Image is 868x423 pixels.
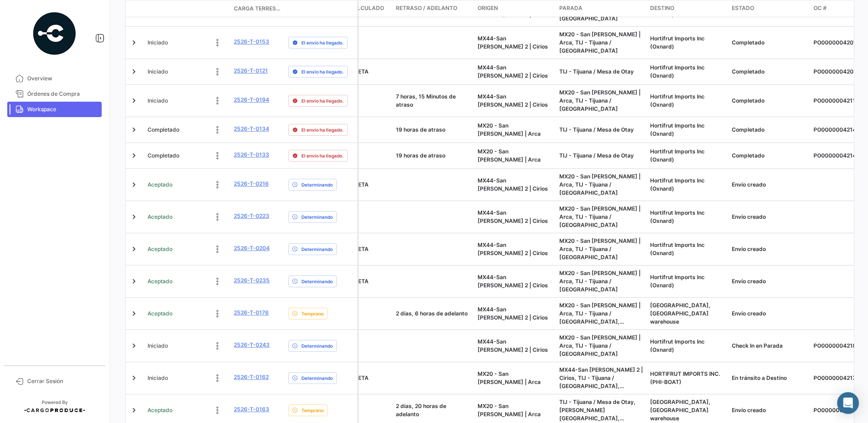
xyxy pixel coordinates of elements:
span: 19 horas de atraso [396,126,445,133]
a: 2526-T-0243 [234,341,270,349]
span: Hortifrut Imports Inc (Oxnard) [650,93,705,108]
span: MX44-San Quintín 2 | Cirios [478,241,548,256]
span: Órdenes de Compra [27,90,98,98]
a: 2526-T-0153 [234,38,269,46]
a: 2526-T-0121 [234,67,268,75]
span: Aceptado [148,406,173,414]
div: Completado [732,68,806,76]
span: Hortifrut Imports Inc (Oxnard) [650,64,705,79]
span: Aceptado [148,245,173,253]
span: Origen [478,4,498,12]
span: MX44-San Quintín 2 | Cirios [478,338,548,353]
a: 2526-T-0216 [234,180,269,188]
span: Temprano [301,310,324,317]
span: MX44-San Quintín 2 | Cirios [478,306,548,321]
span: Iniciado [148,342,168,350]
div: TIJ - Tijuana / Mesa de Otay, [PERSON_NAME][GEOGRAPHIC_DATA],[GEOGRAPHIC_DATA] warehouse [559,398,643,423]
span: Iniciado [148,39,168,47]
a: Expand/Collapse Row [129,212,138,221]
span: El envío ha llegado. [301,126,344,133]
div: Completado [732,126,806,134]
datatable-header-cell: Parada [556,0,646,17]
div: Completado [732,152,806,160]
div: MX20 - San [PERSON_NAME] | Arca, TIJ - Tijuana / [GEOGRAPHIC_DATA] [559,30,643,55]
div: MX20 - San [PERSON_NAME] | Arca, TIJ - Tijuana / [GEOGRAPHIC_DATA] [559,237,643,261]
div: TIJ - Tijuana / Mesa de Otay [559,68,643,76]
span: Determinando [301,181,333,188]
div: Envío creado [732,213,806,221]
span: MX44-San Quintín 2 | Cirios [478,93,548,108]
a: Expand/Collapse Row [129,96,138,105]
a: Workspace [7,102,102,117]
span: OC # [814,4,827,12]
a: 2526-T-0235 [234,276,270,285]
span: Iniciado [148,374,168,382]
span: El envío ha llegado. [301,68,344,75]
a: Expand/Collapse Row [129,38,138,47]
datatable-header-cell: Origen [474,0,556,17]
span: Hortifrut Imports Inc (Oxnard) [650,338,705,353]
span: Iniciado [148,97,168,105]
span: Hortifrut Imports Inc (Oxnard) [650,274,705,289]
div: MX20 - San [PERSON_NAME] | Arca, TIJ - Tijuana / [GEOGRAPHIC_DATA] [559,269,643,294]
span: 2 días, 6 horas de adelanto [396,310,468,317]
div: TIJ - Tijuana / Mesa de Otay [559,126,643,134]
span: MX20 - San Quintín | Arca [478,122,541,137]
a: 2526-T-0194 [234,96,269,104]
div: En tránsito a Destino [732,374,806,382]
span: MX44-San Quintín 2 | Cirios [478,64,548,79]
a: 2526-T-0204 [234,244,270,252]
span: El envío ha llegado. [301,97,344,104]
datatable-header-cell: Retraso / Adelanto [392,0,474,17]
span: Estado [732,4,754,12]
span: Hortifrut Imports Inc (Oxnard) [650,241,705,256]
a: 2526-T-0176 [234,309,269,317]
a: Expand/Collapse Row [129,277,138,286]
span: MX44-San Quintín 2 | Cirios [478,274,548,289]
div: Envío creado [732,406,806,414]
div: Envío creado [732,310,806,318]
span: Hortifrut Imports Inc (Oxnard) [650,35,705,50]
span: Workspace [27,105,98,113]
div: Abrir Intercom Messenger [837,392,859,414]
a: Órdenes de Compra [7,86,102,102]
span: 2 días, 20 horas de adelanto [396,403,446,418]
span: Wakefern Newark,NJ warehouse [650,398,710,422]
img: powered-by.png [32,11,77,56]
a: Overview [7,71,102,86]
div: Completado [732,97,806,105]
span: Hortifrut Imports Inc (Oxnard) [650,148,705,163]
span: MX20 - San Quintín | Arca [478,148,541,163]
span: Parada [559,4,582,12]
a: Expand/Collapse Row [129,245,138,254]
a: 2526-T-0223 [234,212,269,220]
span: MX44-San Quintín 2 | Cirios [478,35,548,50]
div: MX20 - San [PERSON_NAME] | Arca, TIJ - Tijuana / [GEOGRAPHIC_DATA] [559,334,643,358]
a: 2526-T-0134 [234,125,269,133]
span: Hortifrut Imports Inc (Oxnard) [650,177,705,192]
span: Overview [27,74,98,83]
span: Iniciado [148,68,168,76]
div: Completado [732,39,806,47]
span: Aceptado [148,277,173,285]
div: Envío creado [732,181,806,189]
span: Aceptado [148,213,173,221]
div: MX44-San [PERSON_NAME] 2 | Cirios, TIJ - Tijuana / [GEOGRAPHIC_DATA], [PERSON_NAME][GEOGRAPHIC_DA... [559,366,643,390]
div: MX20 - San [PERSON_NAME] | Arca, TIJ - Tijuana / [GEOGRAPHIC_DATA] [559,172,643,197]
a: Expand/Collapse Row [129,341,138,350]
span: 7 horas, 15 Minutos de atraso [396,93,456,108]
span: Determinando [301,342,333,349]
div: MX20 - San [PERSON_NAME] | Arca, TIJ - Tijuana / [GEOGRAPHIC_DATA], [GEOGRAPHIC_DATA],[GEOGRAPHIC... [559,301,643,326]
span: Aceptado [148,181,173,189]
span: MX20 - San Quintín | Arca [478,370,541,385]
span: Retraso / Adelanto [396,4,457,12]
span: El envío ha llegado. [301,152,344,159]
span: Determinando [301,278,333,285]
span: Carga Terrestre # [234,5,281,13]
div: Envío creado [732,277,806,285]
a: Expand/Collapse Row [129,180,138,189]
datatable-header-cell: Delay Status [285,5,357,12]
span: El envío ha llegado. [301,39,344,46]
span: Cerrar Sesión [27,377,98,385]
span: Completado [148,126,179,134]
